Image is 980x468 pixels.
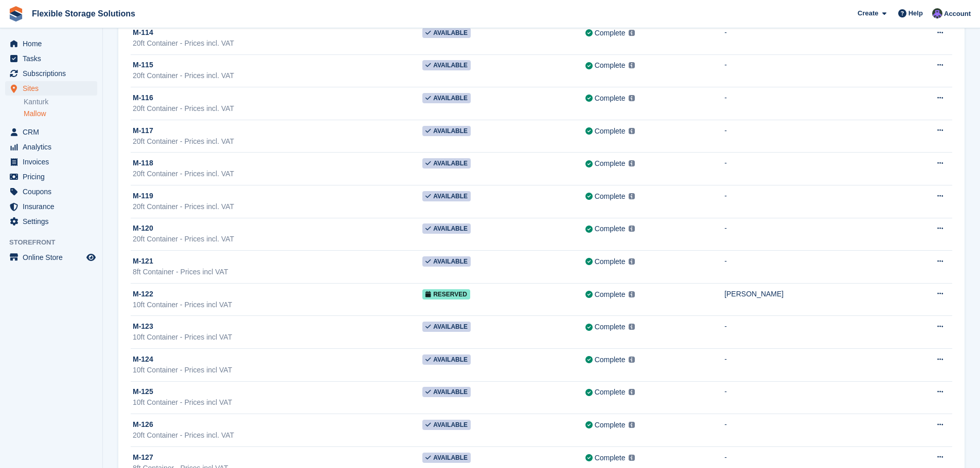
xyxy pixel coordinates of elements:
[724,120,892,153] td: -
[422,453,471,463] span: Available
[23,170,84,184] span: Pricing
[133,267,422,277] div: 8ft Container - Prices incl VAT
[5,184,97,199] a: menu
[5,125,97,139] a: menu
[133,136,422,147] div: 20ft Container - Prices incl. VAT
[85,251,97,264] a: Preview store
[23,199,84,214] span: Insurance
[595,60,626,71] div: Complete
[629,389,635,395] img: icon-info-grey-7440780725fd019a000dd9b08b2336e03edf1995a4989e88bcd33f0948082b44.svg
[5,140,97,154] a: menu
[23,81,84,96] span: Sites
[422,387,471,397] span: Available
[629,160,635,166] img: icon-info-grey-7440780725fd019a000dd9b08b2336e03edf1995a4989e88bcd33f0948082b44.svg
[724,185,892,218] td: -
[595,289,626,300] div: Complete
[133,354,153,365] span: M-124
[5,155,97,169] a: menu
[422,158,471,169] span: Available
[133,397,422,408] div: 10ft Container - Prices incl VAT
[23,155,84,169] span: Invoices
[133,386,153,397] span: M-125
[23,66,84,81] span: Subscriptions
[422,256,471,267] span: Available
[5,199,97,214] a: menu
[724,289,892,299] div: [PERSON_NAME]
[595,158,626,169] div: Complete
[133,191,153,201] span: M-119
[422,322,471,332] span: Available
[9,237,102,248] span: Storefront
[908,8,923,18] span: Help
[23,36,84,51] span: Home
[133,92,153,103] span: M-116
[422,191,471,201] span: Available
[629,357,635,363] img: icon-info-grey-7440780725fd019a000dd9b08b2336e03edf1995a4989e88bcd33f0948082b44.svg
[8,6,24,22] img: stora-icon-8386f47178a22dfd0bd8f6a31ec36ba5ce8667c1dd55bd0f319d3a0aa187defe.svg
[629,258,635,265] img: icon-info-grey-7440780725fd019a000dd9b08b2336e03edf1995a4989e88bcd33f0948082b44.svg
[422,60,471,70] span: Available
[724,348,892,381] td: -
[944,9,971,19] span: Account
[595,28,626,39] div: Complete
[133,419,153,430] span: M-126
[595,191,626,202] div: Complete
[595,322,626,332] div: Complete
[595,420,626,430] div: Complete
[422,93,471,103] span: Available
[595,354,626,365] div: Complete
[629,226,635,232] img: icon-info-grey-7440780725fd019a000dd9b08b2336e03edf1995a4989e88bcd33f0948082b44.svg
[595,223,626,234] div: Complete
[629,324,635,330] img: icon-info-grey-7440780725fd019a000dd9b08b2336e03edf1995a4989e88bcd33f0948082b44.svg
[595,126,626,137] div: Complete
[133,103,422,114] div: 20ft Container - Prices incl. VAT
[133,452,153,463] span: M-127
[133,321,153,332] span: M-123
[23,140,84,154] span: Analytics
[629,128,635,134] img: icon-info-grey-7440780725fd019a000dd9b08b2336e03edf1995a4989e88bcd33f0948082b44.svg
[724,251,892,284] td: -
[595,453,626,463] div: Complete
[133,223,153,234] span: M-120
[23,250,84,265] span: Online Store
[23,125,84,139] span: CRM
[23,184,84,199] span: Coupons
[28,5,139,22] a: Flexible Storage Solutions
[422,420,471,430] span: Available
[133,430,422,441] div: 20ft Container - Prices incl. VAT
[629,193,635,199] img: icon-info-grey-7440780725fd019a000dd9b08b2336e03edf1995a4989e88bcd33f0948082b44.svg
[133,38,422,49] div: 20ft Container - Prices incl. VAT
[5,81,97,96] a: menu
[5,36,97,51] a: menu
[595,93,626,104] div: Complete
[24,109,97,119] a: Mallow
[858,8,878,18] span: Create
[133,70,422,81] div: 20ft Container - Prices incl. VAT
[422,289,470,299] span: Reserved
[595,387,626,398] div: Complete
[595,256,626,267] div: Complete
[629,62,635,68] img: icon-info-grey-7440780725fd019a000dd9b08b2336e03edf1995a4989e88bcd33f0948082b44.svg
[133,365,422,376] div: 10ft Container - Prices incl VAT
[724,414,892,447] td: -
[629,291,635,297] img: icon-info-grey-7440780725fd019a000dd9b08b2336e03edf1995a4989e88bcd33f0948082b44.svg
[133,201,422,212] div: 20ft Container - Prices incl. VAT
[629,95,635,101] img: icon-info-grey-7440780725fd019a000dd9b08b2336e03edf1995a4989e88bcd33f0948082b44.svg
[133,158,153,169] span: M-118
[422,354,471,365] span: Available
[422,223,471,234] span: Available
[5,214,97,229] a: menu
[23,214,84,229] span: Settings
[629,422,635,428] img: icon-info-grey-7440780725fd019a000dd9b08b2336e03edf1995a4989e88bcd33f0948082b44.svg
[629,30,635,36] img: icon-info-grey-7440780725fd019a000dd9b08b2336e03edf1995a4989e88bcd33f0948082b44.svg
[23,51,84,66] span: Tasks
[133,60,153,70] span: M-115
[422,28,471,38] span: Available
[133,299,422,310] div: 10ft Container - Prices incl VAT
[5,170,97,184] a: menu
[133,332,422,343] div: 10ft Container - Prices incl VAT
[724,316,892,349] td: -
[5,51,97,66] a: menu
[133,125,153,136] span: M-117
[24,97,97,107] a: Kanturk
